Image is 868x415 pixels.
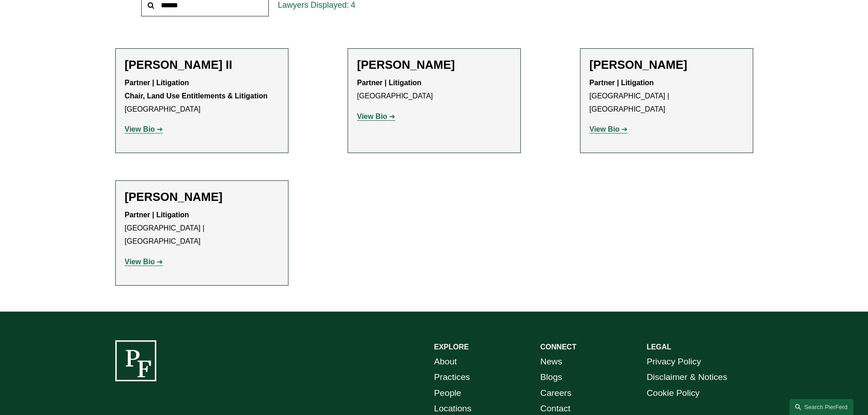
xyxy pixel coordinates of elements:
a: Practices [434,369,470,385]
span: 4 [351,0,355,10]
h2: [PERSON_NAME] [125,190,279,204]
a: News [540,354,562,370]
a: Careers [540,385,571,401]
strong: View Bio [590,125,620,133]
p: [GEOGRAPHIC_DATA] | [GEOGRAPHIC_DATA] [590,77,744,116]
a: Privacy Policy [647,354,701,370]
a: View Bio [125,125,163,133]
strong: LEGAL [647,343,671,351]
strong: Partner | Litigation [357,79,421,87]
a: Disclaimer & Notices [647,369,727,385]
strong: View Bio [357,113,387,120]
a: People [434,385,462,401]
p: [GEOGRAPHIC_DATA] [125,77,279,116]
strong: View Bio [125,125,155,133]
p: [GEOGRAPHIC_DATA] | [GEOGRAPHIC_DATA] [125,209,279,248]
a: Search this site [790,399,853,415]
a: Blogs [540,369,562,385]
strong: EXPLORE [434,343,469,351]
strong: Partner | Litigation [590,79,654,87]
strong: View Bio [125,258,155,266]
h2: [PERSON_NAME] [357,58,511,72]
a: Cookie Policy [647,385,699,401]
a: View Bio [125,258,163,266]
a: View Bio [590,125,628,133]
h2: [PERSON_NAME] II [125,58,279,72]
a: View Bio [357,113,395,120]
strong: Partner | Litigation Chair, Land Use Entitlements & Litigation [125,79,268,100]
strong: CONNECT [540,343,576,351]
a: About [434,354,457,370]
strong: Partner | Litigation [125,211,189,219]
p: [GEOGRAPHIC_DATA] [357,77,511,103]
h2: [PERSON_NAME] [590,58,744,72]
